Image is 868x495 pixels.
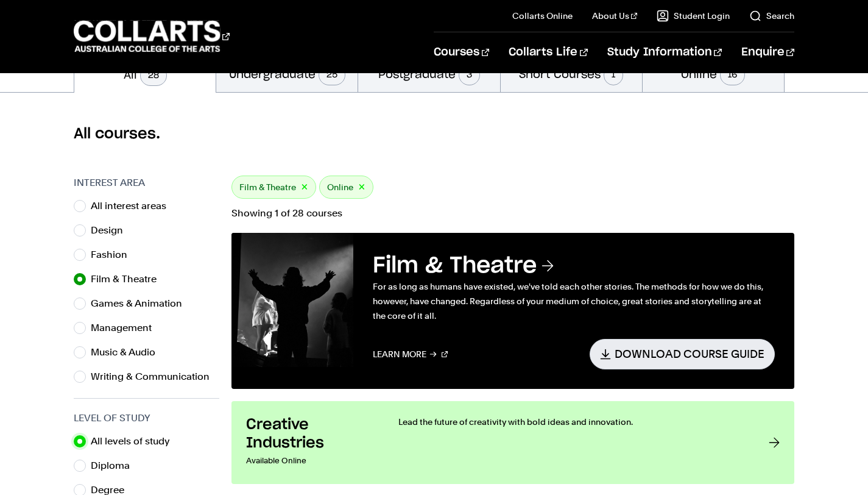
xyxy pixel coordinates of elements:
[91,246,137,263] label: Fashion
[74,176,219,190] h3: Interest Area
[607,32,722,73] a: Study Information
[246,452,374,469] p: Available Online
[501,56,642,92] button: Short Courses1
[459,65,480,85] span: 3
[512,10,573,22] a: Collarts Online
[592,10,637,22] a: About Us
[657,10,730,22] a: Student Login
[319,65,345,85] span: 25
[231,176,316,199] div: Film & Theatre
[231,233,353,367] img: Film & Theatre
[604,65,623,85] span: 1
[373,252,775,279] h3: Film & Theatre
[319,176,373,199] div: Online
[231,401,794,484] a: Creative Industries Available Online Lead the future of creativity with bold ideas and innovation.
[643,56,784,92] button: Online16
[216,56,358,92] button: Undergraduate25
[358,180,365,194] button: ×
[231,208,794,218] p: Showing 1 of 28 courses
[91,222,133,239] label: Design
[74,411,219,426] h3: Level of Study
[398,416,744,428] p: Lead the future of creativity with bold ideas and innovation.
[74,56,216,93] button: All28
[91,433,180,450] label: All levels of study
[373,279,775,323] p: For as long as humans have existed, we've told each other stories. The methods for how we do this...
[301,180,308,194] button: ×
[91,198,176,215] label: All interest areas
[74,124,794,144] h2: All courses.
[140,65,167,86] span: 28
[91,319,161,337] label: Management
[91,344,165,361] label: Music & Audio
[358,56,499,92] button: Postgraduate3
[91,295,192,312] label: Games & Animation
[749,10,794,22] a: Search
[373,339,448,369] a: Learn More
[74,19,230,54] div: Go to homepage
[509,32,587,73] a: Collarts Life
[246,416,374,452] h3: Creative Industries
[91,457,139,474] label: Diploma
[434,32,489,73] a: Courses
[590,339,775,369] a: Download Course Guide
[91,368,219,385] label: Writing & Communication
[741,32,794,73] a: Enquire
[91,271,166,288] label: Film & Theatre
[720,65,745,85] span: 16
